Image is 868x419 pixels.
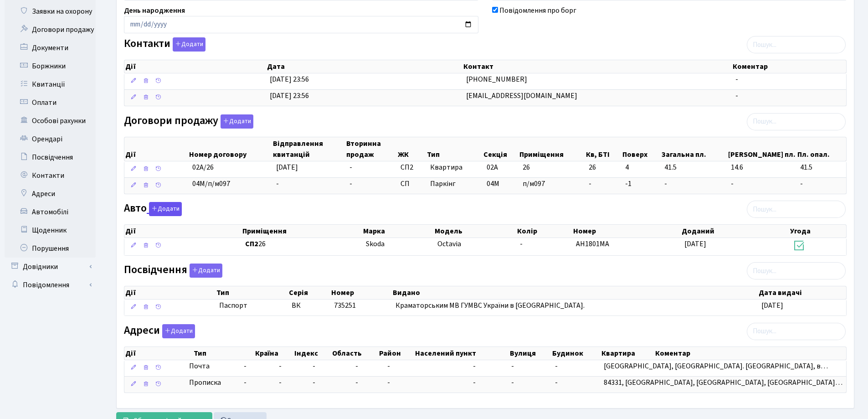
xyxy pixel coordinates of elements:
[5,21,96,39] a: Договори продажу
[5,130,96,148] a: Орендарі
[789,225,846,238] th: Угода
[414,347,509,360] th: Населений пункт
[349,162,352,172] span: -
[219,300,284,311] span: Паспорт
[192,179,230,189] span: 04М/п/м097
[601,347,654,360] th: Квартира
[499,5,576,16] label: Повідомлення про борг
[684,239,706,249] span: [DATE]
[170,36,205,52] a: Додати
[330,286,392,299] th: Номер
[331,347,379,360] th: Область
[124,347,193,360] th: Дії
[288,286,330,299] th: Серія
[732,60,846,73] th: Коментар
[293,347,331,360] th: Індекс
[149,202,182,216] button: Авто
[270,74,309,84] span: [DATE] 23:56
[519,137,585,161] th: Приміщення
[5,57,96,75] a: Боржники
[487,162,498,172] span: 02А
[625,162,657,173] span: 4
[661,137,728,161] th: Загальна пл.
[761,300,783,310] span: [DATE]
[747,201,846,218] input: Пошук...
[355,378,358,388] span: -
[520,239,523,249] span: -
[313,361,315,371] span: -
[516,225,573,238] th: Колір
[589,162,618,173] span: 26
[731,179,793,189] span: -
[401,162,423,173] span: СП2
[254,347,293,360] th: Країна
[426,137,482,161] th: Тип
[355,361,358,371] span: -
[621,137,661,161] th: Поверх
[625,179,657,189] span: -1
[747,262,846,279] input: Пошук...
[466,74,527,84] span: [PHONE_NUMBER]
[727,137,796,161] th: [PERSON_NAME] пл.
[124,37,205,52] label: Контакти
[5,276,96,294] a: Повідомлення
[511,361,514,371] span: -
[664,162,724,173] span: 41.5
[747,323,846,340] input: Пошук...
[576,239,609,249] span: AH1801MA
[190,264,222,278] button: Посвідчення
[345,137,396,161] th: Вторинна продаж
[189,361,210,372] span: Почта
[800,179,842,189] span: -
[124,264,222,278] label: Посвідчення
[681,225,789,238] th: Доданий
[162,324,195,338] button: Адреси
[430,162,479,173] span: Квартира
[401,179,423,189] span: СП
[5,2,96,21] a: Заявки на охорону
[483,137,519,161] th: Секція
[5,75,96,93] a: Квитанції
[147,201,182,217] a: Додати
[349,179,352,189] span: -
[244,378,271,388] span: -
[735,91,738,101] span: -
[241,225,362,238] th: Приміщення
[523,162,530,172] span: 26
[758,286,846,299] th: Дата видачі
[747,113,846,130] input: Пошук...
[5,203,96,221] a: Автомобілі
[366,239,385,249] span: Skoda
[5,39,96,57] a: Документи
[124,225,241,238] th: Дії
[473,361,476,371] span: -
[523,179,545,189] span: п/м097
[378,347,414,360] th: Район
[270,91,309,101] span: [DATE] 23:56
[188,137,272,161] th: Номер договору
[124,5,185,16] label: День народження
[362,225,434,238] th: Марка
[466,91,577,101] span: [EMAIL_ADDRESS][DOMAIN_NAME]
[5,258,96,276] a: Довідники
[555,361,558,371] span: -
[555,378,558,388] span: -
[462,60,732,73] th: Контакт
[245,239,359,249] span: 26
[5,221,96,239] a: Щоденник
[276,162,298,172] span: [DATE]
[193,347,254,360] th: Тип
[735,74,738,84] span: -
[5,148,96,166] a: Посвідчення
[796,137,846,161] th: Пл. опал.
[604,361,828,371] span: [GEOGRAPHIC_DATA], [GEOGRAPHIC_DATA]. [GEOGRAPHIC_DATA], в…
[313,378,315,388] span: -
[434,225,516,238] th: Модель
[664,179,724,189] span: -
[387,378,390,388] span: -
[397,137,426,161] th: ЖК
[487,179,499,189] span: 04М
[124,137,188,161] th: Дії
[747,36,846,53] input: Пошук...
[124,202,182,216] label: Авто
